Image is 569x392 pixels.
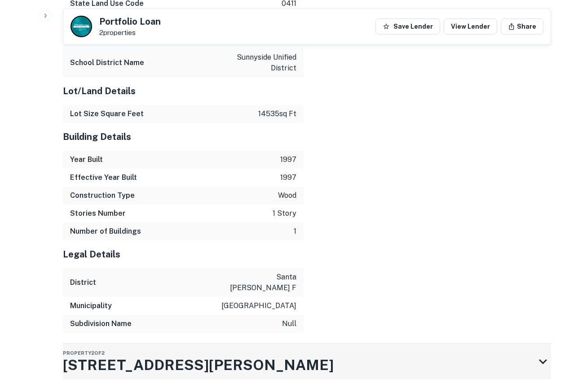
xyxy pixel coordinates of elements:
[273,208,296,219] p: 1 story
[63,130,304,144] h5: Building Details
[375,18,440,35] button: Save Lender
[70,318,132,329] h6: Subdivision Name
[280,154,296,165] p: 1997
[70,190,135,201] h6: Construction Type
[524,320,569,363] iframe: Chat Widget
[216,52,296,74] p: sunnyside unified district
[63,248,304,261] h5: Legal Details
[99,17,161,26] h5: Portfolio Loan
[63,344,551,379] div: Property2of2[STREET_ADDRESS][PERSON_NAME]
[501,18,543,35] button: Share
[70,109,144,119] h6: Lot Size Square Feet
[221,301,296,311] p: [GEOGRAPHIC_DATA]
[70,172,137,183] h6: Effective Year Built
[63,350,105,356] span: Property 2 of 2
[216,272,296,293] p: santa [PERSON_NAME] f
[99,29,161,37] p: 2 properties
[63,84,304,98] h5: Lot/Land Details
[258,109,296,119] p: 14535 sq ft
[282,318,296,329] p: null
[444,18,497,35] a: View Lender
[70,57,144,68] h6: School District Name
[70,154,103,165] h6: Year Built
[278,190,296,201] p: wood
[294,226,296,237] p: 1
[70,226,141,237] h6: Number of Buildings
[70,208,126,219] h6: Stories Number
[63,354,334,376] h3: [STREET_ADDRESS][PERSON_NAME]
[70,277,96,288] h6: District
[280,172,296,183] p: 1997
[70,301,112,311] h6: Municipality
